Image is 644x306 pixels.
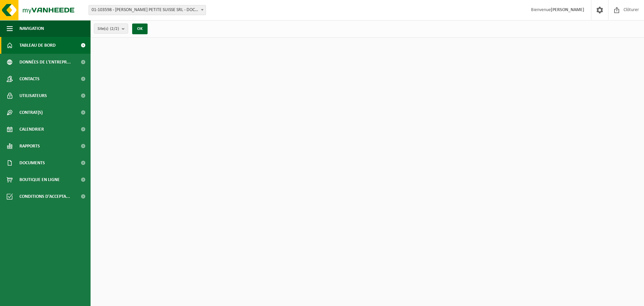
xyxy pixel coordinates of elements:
[19,20,44,37] span: Navigation
[19,171,60,188] span: Boutique en ligne
[19,87,47,104] span: Utilisateurs
[94,24,128,34] button: Site(s)(2/2)
[132,24,148,34] button: OK
[110,27,119,31] count: (2/2)
[19,104,43,121] span: Contrat(s)
[19,54,71,71] span: Données de l'entrepr...
[19,121,44,138] span: Calendrier
[19,188,70,205] span: Conditions d'accepta...
[89,5,206,15] span: 01-103598 - ARDEN PARKS PETITE SUISSE SRL - DOCHAMPS
[89,5,206,15] span: 01-103598 - ARDEN PARKS PETITE SUISSE SRL - DOCHAMPS
[98,24,119,34] span: Site(s)
[19,138,40,155] span: Rapports
[19,71,40,87] span: Contacts
[19,37,56,54] span: Tableau de bord
[19,155,45,171] span: Documents
[551,7,584,12] strong: [PERSON_NAME]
